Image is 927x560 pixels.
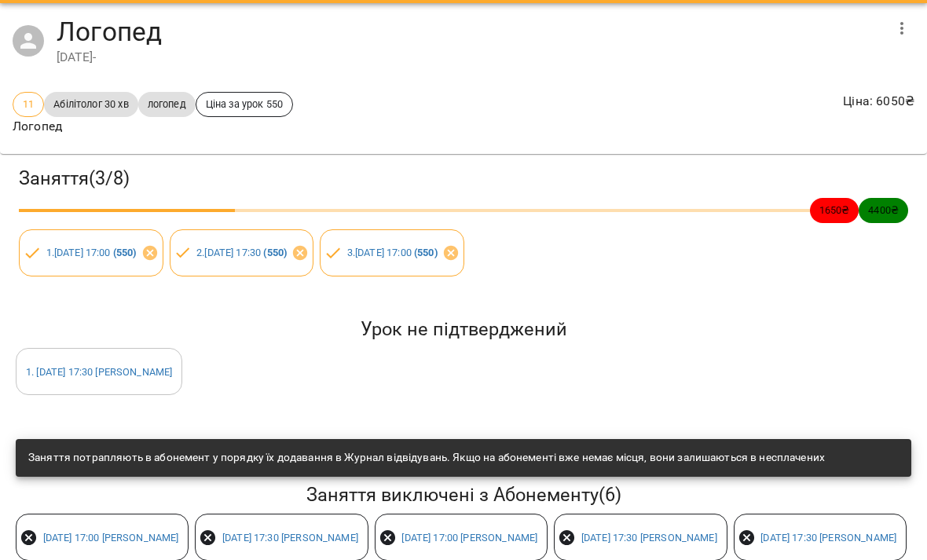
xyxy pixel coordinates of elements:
h3: Заняття ( 3 / 8 ) [19,167,908,191]
span: Абілітолог 30 хв [44,97,137,112]
div: 2.[DATE] 17:30 (550) [170,229,314,276]
a: 2.[DATE] 17:30 (550) [196,247,287,258]
a: [DATE] 17:30 [PERSON_NAME] [760,532,896,544]
b: ( 550 ) [263,247,287,258]
a: 1. [DATE] 17:30 [PERSON_NAME] [26,366,172,378]
p: Логопед [13,117,293,136]
span: 11 [13,97,43,112]
div: 1.[DATE] 17:00 (550) [19,229,163,276]
a: 1.[DATE] 17:00 (550) [46,247,137,258]
a: [DATE] 17:30 [PERSON_NAME] [581,532,717,544]
div: Заняття потрапляють в абонемент у порядку їх додавання в Журнал відвідувань. Якщо на абонементі в... [28,444,825,472]
span: 4400 ₴ [859,203,908,218]
p: Ціна : 6050 ₴ [843,92,914,111]
b: ( 550 ) [113,247,137,258]
h4: Логопед [57,16,883,48]
b: ( 550 ) [414,247,438,258]
span: логопед [138,97,196,112]
a: [DATE] 17:00 [PERSON_NAME] [401,532,537,544]
div: 3.[DATE] 17:00 (550) [320,229,464,276]
a: 3.[DATE] 17:00 (550) [347,247,438,258]
h5: Заняття виключені з Абонементу ( 6 ) [16,483,911,507]
span: 1650 ₴ [810,203,859,218]
div: [DATE] - [57,48,883,67]
a: [DATE] 17:00 [PERSON_NAME] [43,532,179,544]
span: Ціна за урок 550 [196,97,292,112]
h5: Урок не підтверджений [16,317,911,342]
a: [DATE] 17:30 [PERSON_NAME] [222,532,358,544]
